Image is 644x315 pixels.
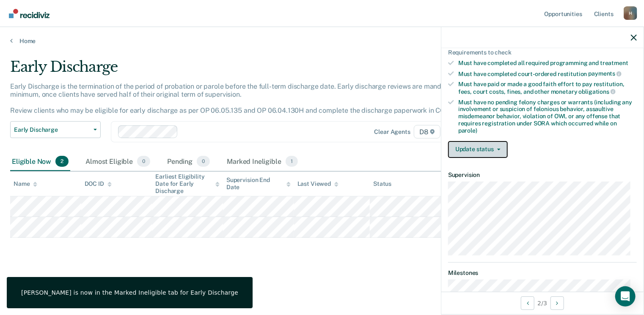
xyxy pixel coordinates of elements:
img: Recidiviz [9,9,50,18]
button: Update status [448,141,508,158]
div: H [624,6,637,20]
div: Must have paid or made a good faith effort to pay restitution, fees, court costs, fines, and othe... [458,81,637,95]
span: Early Discharge [14,126,90,133]
span: parole) [458,127,477,134]
div: Must have completed court-ordered restitution [458,70,637,78]
p: Early Discharge is the termination of the period of probation or parole before the full-term disc... [10,82,465,115]
span: D8 [414,125,440,138]
div: Open Intercom Messenger [615,286,636,307]
span: payments [589,70,622,77]
div: Eligible Now [10,152,70,171]
span: obligations [579,88,616,95]
div: Almost Eligible [84,152,152,171]
div: [PERSON_NAME] is now in the Marked Ineligible tab for Early Discharge [21,289,238,296]
span: 0 [197,156,210,167]
div: 2 / 3 [441,292,644,314]
button: Next Opportunity [550,296,564,310]
div: Supervision End Date [226,177,291,191]
span: 1 [286,156,298,167]
div: Clear agents [374,128,410,136]
div: Marked Ineligible [225,152,300,171]
span: treatment [600,60,628,66]
a: Home [10,37,634,45]
div: Early Discharge [10,58,493,82]
button: Previous Opportunity [521,296,534,310]
div: Last Viewed [297,180,339,187]
span: 2 [55,156,69,167]
dt: Supervision [448,171,637,179]
div: DOC ID [85,180,112,187]
div: Pending [165,152,212,171]
div: Must have completed all required programming and [458,60,637,67]
div: Must have no pending felony charges or warrants (including any involvement or suspicion of feloni... [458,99,637,134]
span: 0 [137,156,150,167]
div: Earliest Eligibility Date for Early Discharge [155,173,220,194]
div: Requirements to check [448,49,637,56]
div: Status [373,180,391,187]
button: Profile dropdown button [624,6,637,20]
dt: Milestones [448,269,637,277]
div: Name [14,180,37,187]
